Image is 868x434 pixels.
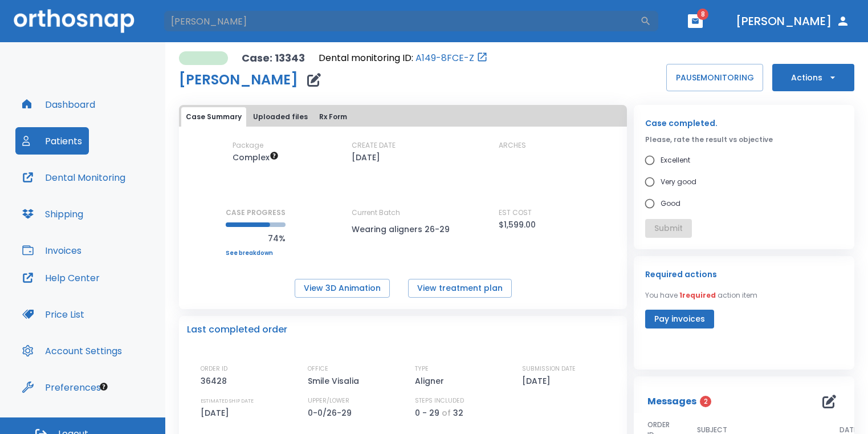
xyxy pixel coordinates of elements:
[187,323,287,336] p: Last completed order
[499,140,526,151] p: ARCHES
[415,396,464,406] p: STEPS INCLUDED
[15,237,88,264] button: Invoices
[15,200,90,228] button: Shipping
[319,51,413,65] p: Dental monitoring ID:
[415,364,429,374] p: TYPE
[201,406,233,420] p: [DATE]
[499,218,536,232] p: $1,599.00
[99,382,109,392] div: Tooltip anchor
[408,279,512,298] button: View treatment plan
[295,279,390,298] button: View 3D Animation
[15,127,89,155] button: Patients
[226,208,286,218] p: CASE PROGRESS
[319,51,488,65] div: Open patient in dental monitoring portal
[666,64,763,91] button: PAUSEMONITORING
[352,208,454,218] p: Current Batch
[522,374,555,388] p: [DATE]
[679,290,716,300] span: 1 required
[415,374,448,388] p: Aligner
[15,264,107,291] button: Help Center
[201,364,227,374] p: ORDER ID
[442,406,451,420] p: of
[661,175,696,189] span: Very good
[645,290,757,301] p: You have action item
[15,337,129,364] button: Account Settings
[661,153,690,167] span: Excellent
[700,396,711,407] span: 2
[352,151,380,164] p: [DATE]
[308,406,356,420] p: 0-0/26-29
[731,11,854,31] button: [PERSON_NAME]
[181,107,625,127] div: tabs
[772,64,854,91] button: Actions
[645,135,843,145] p: Please, rate the result vs objective
[453,406,463,420] p: 32
[15,91,102,118] button: Dashboard
[499,208,532,218] p: EST COST
[415,51,474,65] a: A149-8FCE-Z
[179,73,298,87] h1: [PERSON_NAME]
[163,10,640,33] input: Search by Patient Name or Case #
[201,374,231,388] p: 36428
[201,396,254,406] p: ESTIMATED SHIP DATE
[15,164,132,191] button: Dental Monitoring
[226,250,286,257] a: See breakdown
[233,140,263,151] p: Package
[645,310,714,328] button: Pay invoices
[645,267,717,281] p: Required actions
[15,374,108,401] button: Preferences
[315,107,352,127] button: Rx Form
[15,301,91,328] button: Price List
[352,140,396,151] p: CREATE DATE
[233,152,279,163] span: Up to 50 Steps (100 aligners)
[352,222,454,236] p: Wearing aligners 26-29
[308,374,363,388] p: Smile Visalia
[697,9,708,20] span: 8
[308,396,349,406] p: UPPER/LOWER
[181,107,246,127] button: Case Summary
[415,406,439,420] p: 0 - 29
[522,364,576,374] p: SUBMISSION DATE
[661,197,680,210] span: Good
[647,395,696,408] p: Messages
[242,51,305,65] p: Case: 13343
[308,364,328,374] p: OFFICE
[226,232,286,245] p: 74%
[14,9,135,33] img: Orthosnap
[645,116,843,130] p: Case completed.
[248,107,312,127] button: Uploaded files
